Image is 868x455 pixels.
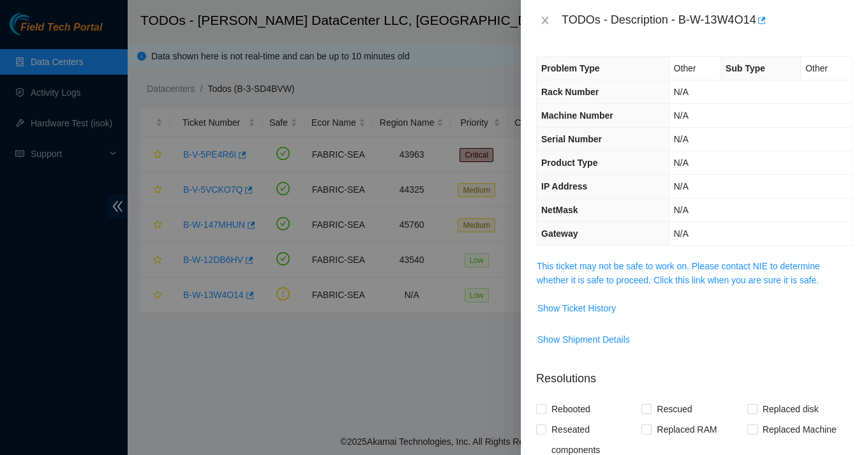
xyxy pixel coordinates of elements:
[726,63,765,73] span: Sub Type
[537,298,617,318] button: Show Ticket History
[674,158,689,168] span: N/A
[536,360,853,387] p: Resolutions
[541,181,587,191] span: IP Address
[537,261,820,285] a: This ticket may not be safe to work on. Please contact NIE to determine whether it is safe to pro...
[537,332,630,347] span: Show Shipment Details
[537,329,631,350] button: Show Shipment Details
[674,134,689,144] span: N/A
[674,205,689,215] span: N/A
[546,399,595,419] span: Rebooted
[541,158,597,168] span: Product Type
[805,63,828,73] span: Other
[652,419,722,440] span: Replaced RAM
[541,110,613,121] span: Machine Number
[758,399,824,419] span: Replaced disk
[537,301,616,315] span: Show Ticket History
[758,419,842,440] span: Replaced Machine
[541,134,602,144] span: Serial Number
[536,15,554,27] button: Close
[674,63,696,73] span: Other
[674,87,689,97] span: N/A
[652,399,697,419] span: Rescued
[541,228,578,239] span: Gateway
[674,228,689,239] span: N/A
[540,15,550,26] span: close
[562,10,853,31] div: TODOs - Description - B-W-13W4O14
[541,205,578,215] span: NetMask
[674,181,689,191] span: N/A
[541,87,599,97] span: Rack Number
[541,63,600,73] span: Problem Type
[674,110,689,121] span: N/A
